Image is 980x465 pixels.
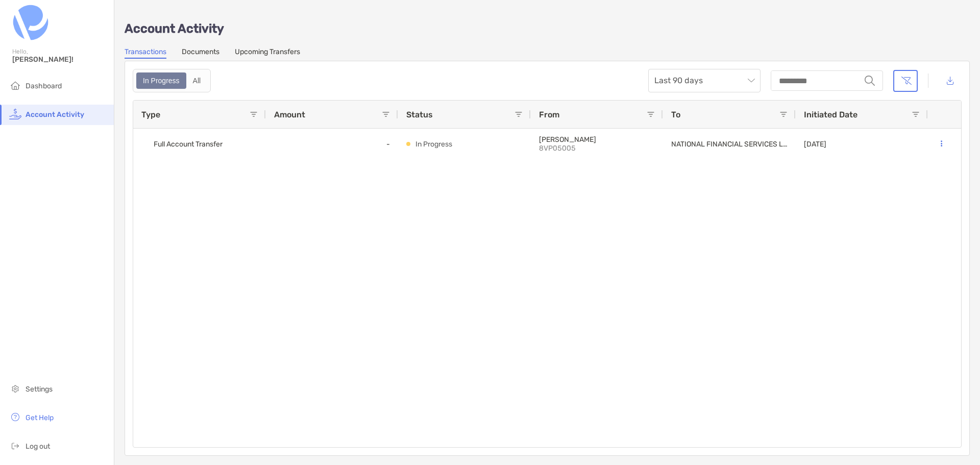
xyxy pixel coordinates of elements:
[26,413,54,422] span: Get Help
[137,74,185,88] div: In Progress
[654,69,754,92] span: Last 90 days
[133,69,211,92] div: segmented control
[9,108,21,120] img: activity icon
[274,110,305,119] span: Amount
[671,140,788,149] p: NATIONAL FINANCIAL SERVICES LLC
[539,135,655,144] p: Roth IRA
[9,439,21,452] img: logout icon
[415,138,452,151] p: In Progress
[154,136,223,153] span: Full Account Transfer
[539,110,559,119] span: From
[865,76,875,86] img: input icon
[235,47,300,59] a: Upcoming Transfers
[406,110,433,119] span: Status
[26,82,62,90] span: Dashboard
[893,70,918,92] button: Clear filters
[26,385,53,394] span: Settings
[187,74,207,88] div: All
[26,110,84,119] span: Account Activity
[9,411,21,423] img: get-help icon
[12,4,49,41] img: Zoe Logo
[26,442,50,451] span: Log out
[9,382,21,395] img: settings icon
[804,110,857,119] span: Initiated Date
[141,110,160,119] span: Type
[539,144,610,153] p: 8VP05005
[182,47,219,59] a: Documents
[125,22,970,35] p: Account Activity
[804,140,826,149] p: [DATE]
[9,79,21,91] img: household icon
[266,129,398,159] div: -
[125,47,166,59] a: Transactions
[671,110,680,119] span: To
[12,55,108,64] span: [PERSON_NAME]!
